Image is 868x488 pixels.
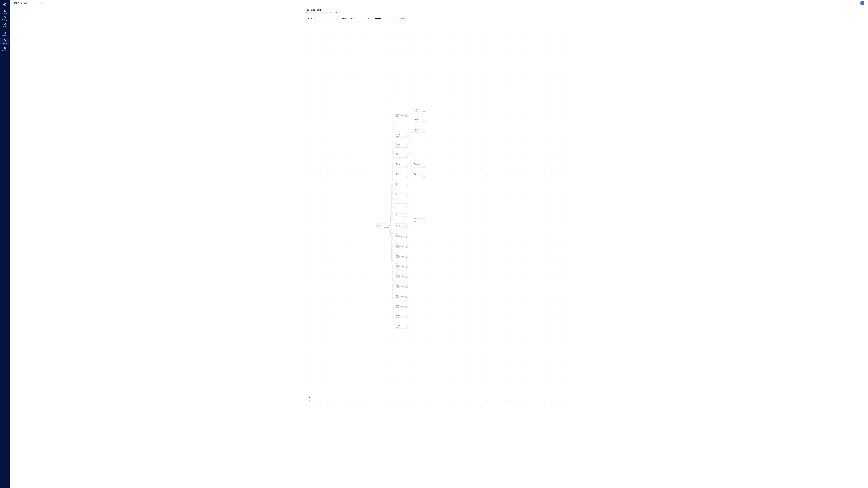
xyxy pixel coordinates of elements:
[396,224,407,226] p: 10,341 ILS
[396,315,407,316] p: 6,628 ILS
[389,226,395,296] g: Edge from erp_purchase_order::2597768 to erp_bill::3464085
[862,2,863,4] p: N
[396,325,407,326] p: 3,758 ILS
[396,174,407,176] p: 9,984 ILS
[396,196,407,197] p: 200156 עיריית [GEOGRAPHIC_DATA]
[414,117,415,119] img: netsuite
[389,145,395,226] g: Edge from erp_purchase_order::2597768 to erp_bill::2686855
[389,115,395,226] g: Edge from erp_purchase_order::2597768 to erp_bill::2686854
[308,396,311,399] button: zoom in
[396,176,402,177] p: 1025365399
[423,222,425,223] p: Journal
[414,109,425,110] p: 108,839 USD
[414,163,415,164] img: netsuite
[389,226,395,236] g: Edge from erp_purchase_order::2597768 to erp_bill::3131348
[396,243,397,244] img: netsuite
[396,257,402,258] p: 1025932429
[389,216,395,226] g: Edge from erp_purchase_order::2597768 to erp_bill::3131245
[396,217,402,218] p: 1025652145
[396,227,402,228] p: 1025652143
[407,130,413,145] g: Edge from erp_bill::2686855 to erp_journal::2913943
[396,233,397,234] img: netsuite
[396,216,407,217] p: 200156 עיריית [GEOGRAPHIC_DATA]
[396,115,407,116] p: 200156 עיריית [GEOGRAPHIC_DATA]
[377,227,384,228] p: 200156 עיריית [GEOGRAPHIC_DATA]
[396,326,407,327] p: 200156 עיריית [GEOGRAPHIC_DATA]
[407,216,413,221] g: Edge from erp_bill::3131245 to erp_journal::3318597
[414,174,425,176] p: 114,124 USD
[423,177,425,177] p: Journal
[396,297,402,298] p: 1026210045
[389,135,395,226] g: Edge from erp_purchase_order::2597768 to erp_bill::2686853
[396,296,407,297] p: 200156 עיריית [GEOGRAPHIC_DATA]
[308,402,311,405] button: fit view
[396,134,407,135] p: 10,679 ILS
[396,313,397,315] img: netsuite
[396,283,397,284] img: netsuite
[414,120,425,121] p: multiple
[414,107,415,109] img: netsuite
[0,32,9,37] div: Controls
[396,307,402,308] p: 1026210043
[414,176,421,177] p: JEYIL43674
[396,206,407,207] p: 200156 עיריית [GEOGRAPHIC_DATA]
[396,213,397,214] img: netsuite
[396,223,397,224] img: netsuite
[415,218,416,219] img: netsuite
[396,317,402,318] p: 1026210040
[414,110,425,111] p: multiple
[398,16,407,20] button: Search
[396,246,407,247] p: 200156 עיריית [GEOGRAPHIC_DATA]
[14,2,17,4] img: Icon
[414,221,425,222] p: multiple
[396,114,407,115] p: 10,346 ILS
[396,235,407,236] p: 10,488 ILS
[396,275,407,276] p: 10,314 ILS
[396,256,407,257] p: 200156 עיריית [GEOGRAPHIC_DATA]
[414,164,425,165] p: 98,593 USD
[396,253,397,254] img: netsuite
[396,204,407,206] p: 89 ILS
[396,295,407,296] p: 6,611 ILS
[414,111,421,112] p: JEYIL43676
[396,293,397,294] img: netsuite
[407,115,413,120] g: Edge from erp_bill::2686854 to erp_journal::2914051
[407,110,413,115] g: Edge from erp_bill::2686854 to erp_journal::2831699
[414,218,415,219] img: netsuite
[396,247,402,248] p: 6000992035
[389,226,395,266] g: Edge from erp_purchase_order::2597768 to erp_bill::3270336
[389,175,395,226] g: Edge from erp_purchase_order::2597768 to erp_bill::2957844
[396,287,402,288] p: 6001001644
[423,167,425,167] p: Journal
[396,184,407,186] p: 89 ILS
[389,226,395,286] g: Edge from erp_purchase_order::2597768 to erp_bill::3272034
[396,277,402,278] p: 1025932427
[415,127,416,129] img: netsuite
[396,146,402,147] p: 1025088170
[396,165,407,166] p: 200156 עיריית [GEOGRAPHIC_DATA]
[396,163,397,164] img: netsuite
[396,276,407,277] p: 200156 עיריית [GEOGRAPHIC_DATA]
[389,165,395,226] g: Edge from erp_purchase_order::2597768 to erp_bill::2957341
[396,187,402,187] p: 6000982822
[2,50,8,52] span: 360 View
[396,176,407,176] p: 200156 עיריית [GEOGRAPHIC_DATA]
[396,112,397,114] img: netsuite
[396,116,402,117] p: 1025088345
[396,144,407,145] p: 10,365 ILS
[389,226,395,316] g: Edge from erp_purchase_order::2597768 to erp_bill::3464087
[396,164,407,165] p: 10,001 ILS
